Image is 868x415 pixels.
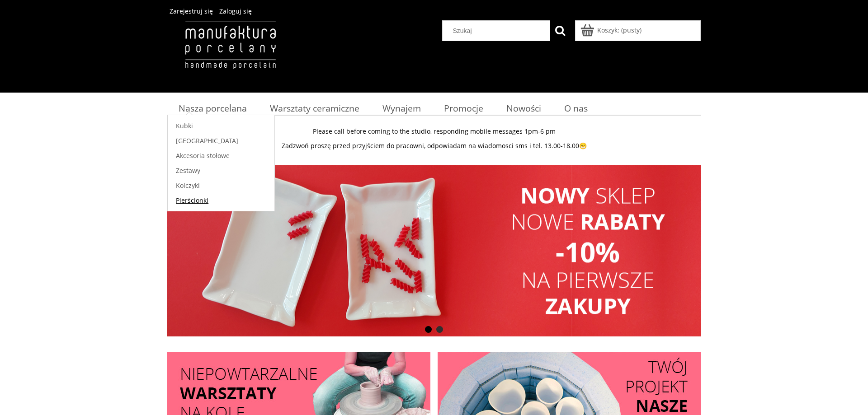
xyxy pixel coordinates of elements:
span: Promocje [444,102,483,114]
img: Manufaktura Porcelany [167,20,293,88]
a: Produkty w koszyku 0. Przejdź do koszyka [582,26,642,34]
a: Wynajem [371,99,433,117]
span: Wynajem [382,102,421,114]
a: Promocje [433,99,495,117]
a: Warsztaty ceramiczne [259,99,371,117]
p: Zadzwoń proszę przed przyjściem do pracowni, odpowiadam na wiadomosci sms i tel. 13.00-18.00😁 [167,142,701,150]
a: O nas [553,99,599,117]
p: Please call before coming to the studio, responding mobile messages 1pm-6 pm [167,127,701,135]
span: Nowości [506,102,541,114]
span: O nas [564,102,588,114]
button: Szukaj [550,20,571,41]
input: Szukaj w sklepie [446,21,550,41]
b: (pusty) [621,26,642,34]
a: Nasza porcelana [167,99,259,117]
a: Nowości [495,99,553,117]
a: Zarejestruj się [170,7,213,15]
span: Koszyk: [597,26,619,34]
a: Zaloguj się [219,7,252,15]
span: Nasza porcelana [179,102,247,114]
span: Warsztaty ceramiczne [270,102,359,114]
